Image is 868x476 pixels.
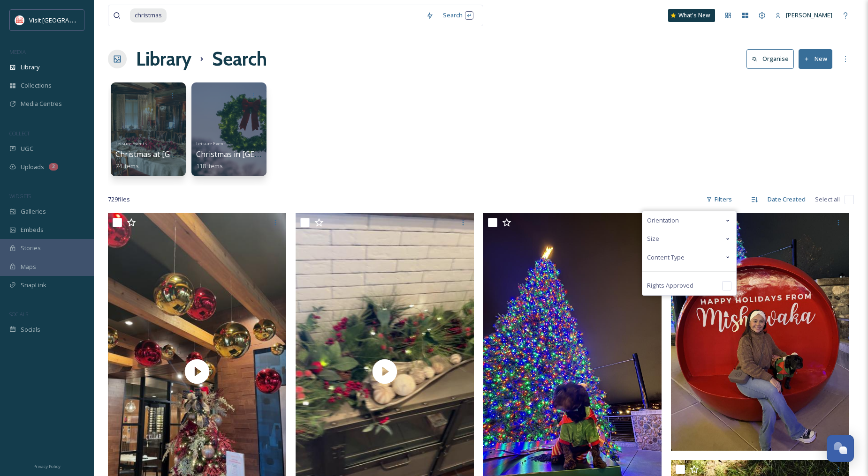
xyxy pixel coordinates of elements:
[786,11,832,19] span: [PERSON_NAME]
[770,6,837,24] a: [PERSON_NAME]
[108,195,130,204] span: 729 file s
[799,49,832,68] button: New
[21,163,44,171] span: Uploads
[21,281,46,290] span: SnapLink
[130,8,167,22] span: christmas
[763,190,810,208] div: Date Created
[746,49,799,68] a: Organise
[647,281,693,290] span: Rights Approved
[21,81,52,90] span: Collections
[212,45,267,73] h1: Search
[33,463,61,469] span: Privacy Policy
[21,244,41,253] span: Stories
[21,262,36,271] span: Maps
[9,48,26,55] span: MEDIA
[21,63,39,72] span: Library
[33,460,61,471] a: Privacy Policy
[115,149,237,159] span: Christmas at [GEOGRAPHIC_DATA]
[115,138,237,170] a: Leisure EventsChristmas at [GEOGRAPHIC_DATA]74 items
[115,162,139,170] span: 74 items
[9,130,30,137] span: COLLECT
[136,45,191,73] a: Library
[196,141,228,147] span: Leisure Events
[746,49,794,68] button: Organise
[647,253,685,262] span: Content Type
[21,325,40,334] span: Socials
[115,141,147,147] span: Leisure Events
[49,163,58,171] div: 2
[438,6,478,24] div: Search
[21,99,62,108] span: Media Centres
[15,15,24,25] img: vsbm-stackedMISH_CMYKlogo2017.jpg
[815,195,840,204] span: Select all
[701,190,737,208] div: Filters
[827,435,854,462] button: Open Chat
[668,9,715,22] a: What's New
[9,311,28,318] span: SOCIALS
[196,149,318,159] span: Christmas in [GEOGRAPHIC_DATA]
[9,193,31,200] span: WIDGETS
[21,225,44,234] span: Embeds
[196,162,223,170] span: 118 items
[29,15,102,24] span: Visit [GEOGRAPHIC_DATA]
[647,234,659,243] span: Size
[21,144,33,153] span: UGC
[196,138,318,170] a: Leisure EventsChristmas in [GEOGRAPHIC_DATA]118 items
[647,216,679,225] span: Orientation
[21,207,46,216] span: Galleries
[671,213,849,450] img: ext_1755097259.594202_Susanraudales00@gmail.com-IMG_2430.jpeg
